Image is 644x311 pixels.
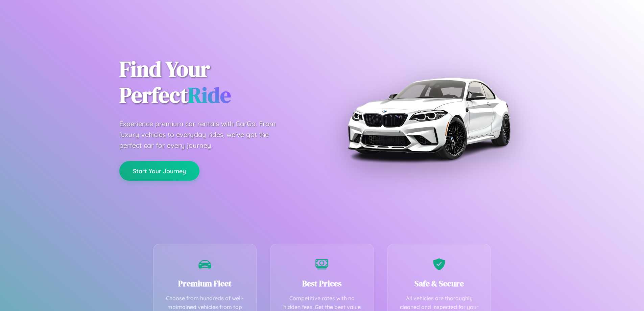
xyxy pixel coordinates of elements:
[281,278,363,289] h3: Best Prices
[398,278,481,289] h3: Safe & Secure
[188,80,231,110] span: Ride
[119,118,288,151] p: Experience premium car rentals with CarGo. From luxury vehicles to everyday rides, we've got the ...
[164,278,246,289] h3: Premium Fleet
[119,161,199,181] button: Start Your Journey
[119,56,312,108] h1: Find Your Perfect
[344,34,513,203] img: Premium BMW car rental vehicle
